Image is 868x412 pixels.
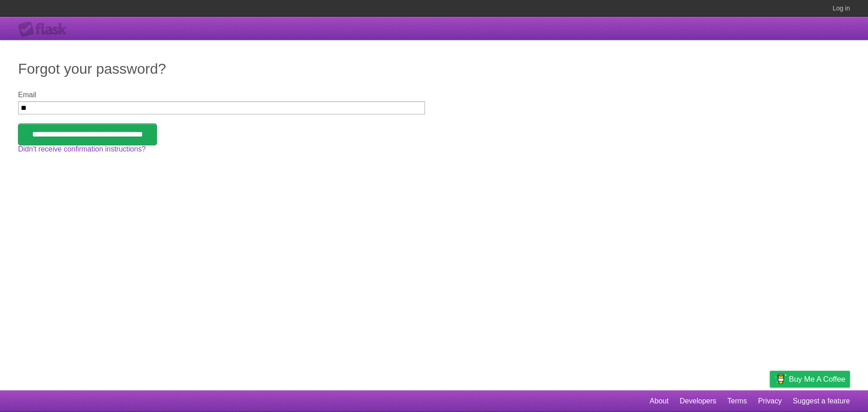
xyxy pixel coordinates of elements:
[789,371,845,387] span: Buy me a coffee
[774,371,787,387] img: Buy me a coffee
[18,91,425,99] label: Email
[18,21,72,38] div: Flask
[793,393,850,410] a: Suggest a feature
[650,393,669,410] a: About
[18,145,146,153] a: Didn't receive confirmation instructions?
[679,393,716,410] a: Developers
[18,58,850,80] h1: Forgot your password?
[727,393,747,410] a: Terms
[758,393,782,410] a: Privacy
[770,371,850,388] a: Buy me a coffee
